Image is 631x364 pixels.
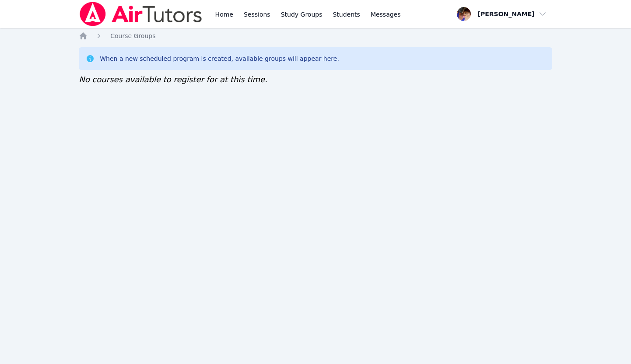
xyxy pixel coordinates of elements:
a: Course Groups [110,31,155,40]
div: When a new scheduled program is created, available groups will appear here. [100,54,339,63]
span: Course Groups [110,32,155,39]
span: No courses available to register for at this time. [79,75,267,84]
img: Air Tutors [79,2,203,26]
span: Messages [371,10,401,19]
nav: Breadcrumb [79,31,552,40]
